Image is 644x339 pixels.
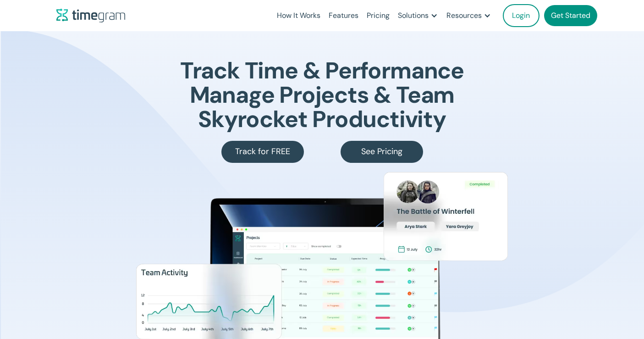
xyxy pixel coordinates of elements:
[398,9,429,22] div: Solutions
[180,59,464,132] h1: Track Time & Performance Manage Projects & Team Skyrocket Productivity
[446,9,482,22] div: Resources
[544,5,597,26] a: Get Started
[221,141,304,163] a: Track for FREE
[503,4,539,27] a: Login
[341,141,423,163] a: See Pricing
